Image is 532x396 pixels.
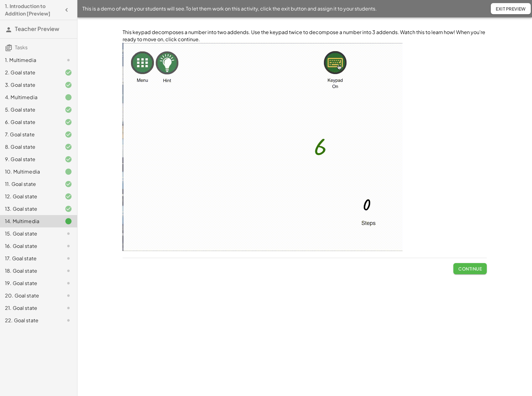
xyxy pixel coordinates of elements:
div: 21. Goal state [5,304,55,312]
div: 5. Goal state [5,106,55,113]
i: Task finished. [65,218,72,225]
i: Task finished and correct. [65,143,72,151]
div: 17. Goal state [5,255,55,262]
i: Task not started. [65,255,72,262]
div: 18. Goal state [5,267,55,275]
div: 1. Multimedia [5,56,55,64]
i: Task not started. [65,242,72,250]
i: Task finished and correct. [65,106,72,113]
div: 19. Goal state [5,279,55,287]
div: 9. Goal state [5,156,55,163]
i: Task finished. [65,94,72,101]
div: 3. Goal state [5,81,55,89]
i: Task finished and correct. [65,69,72,76]
i: Task not started. [65,267,72,275]
h4: 1. Introduction to Addition [Preview] [5,2,61,17]
i: Task finished. [65,168,72,175]
span: This is a demo of what your students will see. To let them work on this activity, click the exit ... [82,5,377,12]
div: 20. Goal state [5,292,55,299]
span: This keypad decomposes a number into two addends. Use the keypad twice to decompose a number into... [123,29,486,42]
div: 10. Multimedia [5,168,55,175]
div: 12. Goal state [5,193,55,200]
button: Continue [453,263,487,274]
div: 15. Goal state [5,230,55,237]
div: 2. Goal state [5,69,55,76]
i: Task finished and correct. [65,131,72,138]
i: Task not started. [65,304,72,312]
div: 11. Goal state [5,180,55,188]
div: 16. Goal state [5,242,55,250]
div: 6. Goal state [5,118,55,126]
div: 7. Goal state [5,131,55,138]
i: Task finished and correct. [65,180,72,188]
div: 8. Goal state [5,143,55,151]
div: 22. Goal state [5,317,55,324]
div: 4. Multimedia [5,94,55,101]
i: Task finished and correct. [65,156,72,163]
span: Teacher Preview [15,25,59,32]
i: Task not started. [65,292,72,299]
button: Exit Preview [491,3,531,14]
i: Task finished and correct. [65,81,72,89]
i: Task not started. [65,279,72,287]
i: Task not started. [65,230,72,237]
span: Tasks [15,44,28,51]
i: Task not started. [65,56,72,64]
div: 13. Goal state [5,205,55,213]
span: Continue [458,266,482,271]
div: 14. Multimedia [5,218,55,225]
i: Task finished and correct. [65,193,72,200]
span: Exit Preview [496,6,526,11]
img: 62e0a056f7b93afce455b7942916766d03f1d985db37bddfbf7abdffe2047780.gif [123,43,403,251]
i: Task not started. [65,317,72,324]
i: Task finished and correct. [65,205,72,213]
i: Task finished and correct. [65,118,72,126]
